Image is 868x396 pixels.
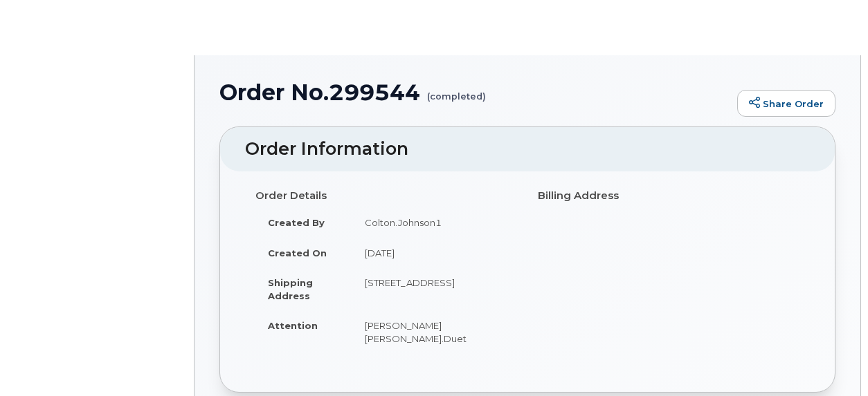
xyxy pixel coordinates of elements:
strong: Attention [268,320,318,331]
td: [STREET_ADDRESS] [352,267,517,310]
small: (completed) [427,80,486,102]
h1: Order No.299544 [219,80,730,104]
td: Colton.Johnson1 [352,207,517,238]
strong: Shipping Address [268,277,313,301]
strong: Created On [268,247,327,258]
h2: Order Information [245,140,810,159]
td: [DATE] [352,238,517,268]
h4: Order Details [255,190,517,202]
strong: Created By [268,217,325,228]
td: [PERSON_NAME] [PERSON_NAME].Duet [352,310,517,353]
h4: Billing Address [538,190,799,202]
a: Share Order [737,90,835,117]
